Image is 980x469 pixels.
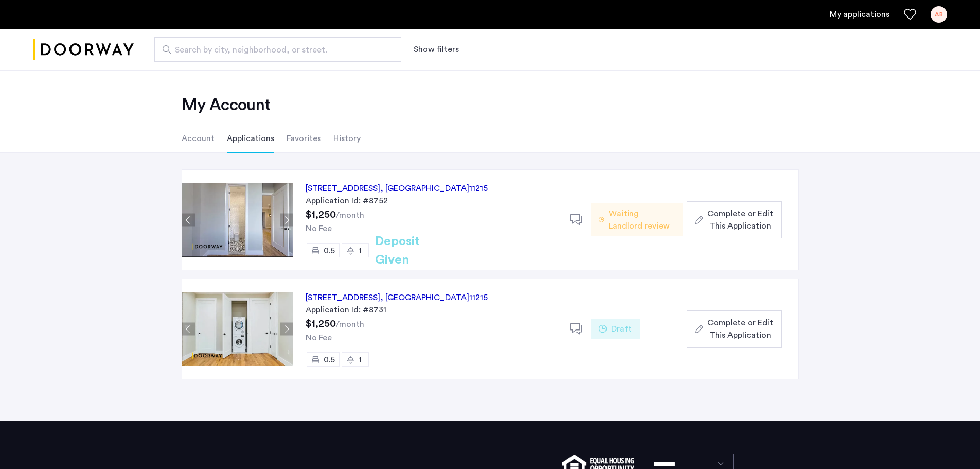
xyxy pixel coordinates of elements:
span: , [GEOGRAPHIC_DATA] [380,184,469,193]
li: History [333,124,361,153]
div: Application Id: #8731 [306,304,558,316]
span: No Fee [306,224,332,233]
span: , [GEOGRAPHIC_DATA] [380,293,469,302]
input: Apartment Search [154,37,401,62]
li: Account [182,124,215,153]
button: Previous apartment [182,214,195,227]
button: Previous apartment [182,323,195,336]
span: $1,250 [306,319,336,329]
img: Apartment photo [182,183,293,257]
h2: My Account [182,95,799,115]
span: 1 [359,247,362,255]
span: No Fee [306,334,332,342]
div: [STREET_ADDRESS] 11215 [306,291,488,304]
a: Favorites [904,8,916,21]
div: [STREET_ADDRESS] 11215 [306,182,488,195]
div: AB [931,6,947,23]
sub: /month [336,211,364,219]
button: button [687,310,781,348]
span: Complete or Edit This Application [707,207,773,232]
span: Draft [611,323,632,335]
li: Favorites [287,124,321,153]
span: 1 [359,356,362,364]
span: 0.5 [324,247,335,255]
button: Next apartment [280,323,293,336]
button: Show or hide filters [414,43,459,56]
span: 0.5 [324,356,335,364]
span: Waiting Landlord review [609,207,674,232]
button: Next apartment [280,214,293,227]
h2: Deposit Given [375,232,457,269]
span: Complete or Edit This Application [707,317,773,341]
span: $1,250 [306,210,336,220]
span: Search by city, neighborhood, or street. [175,44,372,56]
button: button [687,201,781,238]
a: Cazamio logo [33,30,134,69]
li: Applications [227,124,274,153]
iframe: chat widget [937,428,970,459]
img: Apartment photo [182,292,293,366]
sub: /month [336,320,364,328]
a: My application [830,8,889,21]
img: logo [33,30,134,69]
div: Application Id: #8752 [306,195,558,207]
